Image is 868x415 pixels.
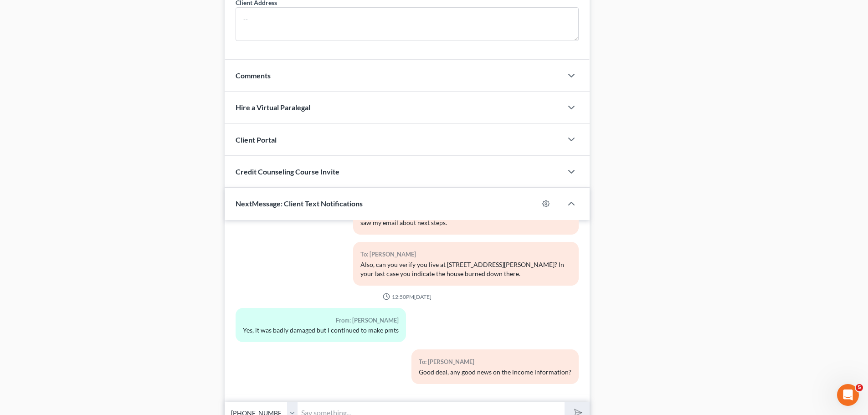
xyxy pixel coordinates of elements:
[360,249,571,260] div: To: [PERSON_NAME]
[360,260,571,278] div: Also, can you verify you live at [STREET_ADDRESS][PERSON_NAME]? In your last case you indicate th...
[236,293,579,301] div: 12:50PM[DATE]
[419,368,571,377] div: Good deal, any good news on the income information?
[236,103,310,112] span: Hire a Virtual Paralegal
[236,167,339,176] span: Credit Counseling Course Invite
[243,315,399,326] div: From: [PERSON_NAME]
[837,384,859,406] iframe: Intercom live chat
[419,357,571,367] div: To: [PERSON_NAME]
[856,384,863,391] span: 5
[236,135,277,144] span: Client Portal
[236,199,363,208] span: NextMessage: Client Text Notifications
[236,71,271,80] span: Comments
[243,326,399,335] div: Yes, it was badly damaged but I continued to make pmts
